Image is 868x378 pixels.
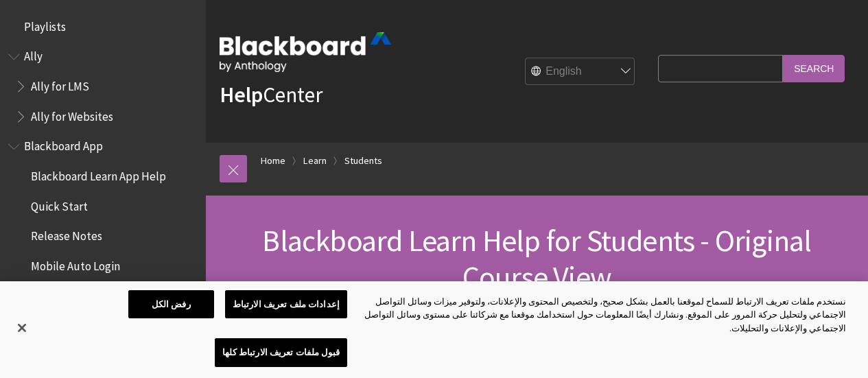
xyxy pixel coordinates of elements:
[31,105,113,123] span: Ally for Websites
[347,295,846,335] div: نستخدم ملفات تعريف الارتباط للسماح لموقعنا بالعمل بشكل صحيح، ولتخصيص المحتوى والإعلانات، ولتوفير ...
[31,75,89,93] span: Ally for LMS
[128,290,214,319] button: رفض الكل
[24,15,66,34] span: Playlists
[526,58,635,86] select: Site Language Selector
[215,338,347,367] button: قبول ملفات تعريف الارتباط كلها
[783,55,845,82] input: Search
[225,290,347,319] button: إعدادات ملف تعريف الارتباط
[8,15,198,38] nav: Book outline for Playlists
[31,225,102,244] span: Release Notes
[8,45,198,128] nav: Book outline for Anthology Ally Help
[31,255,120,273] span: Mobile Auto Login
[220,81,263,108] strong: Help
[31,195,88,213] span: Quick Start
[220,81,322,108] a: HelpCenter
[261,152,285,169] a: Home
[262,222,811,296] span: Blackboard Learn Help for Students - Original Course View
[7,313,37,343] button: إغلاق
[31,165,166,183] span: Blackboard Learn App Help
[220,32,391,72] img: Blackboard by Anthology
[24,45,43,64] span: Ally
[344,152,382,169] a: Students
[24,135,103,154] span: Blackboard App
[303,152,327,169] a: Learn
